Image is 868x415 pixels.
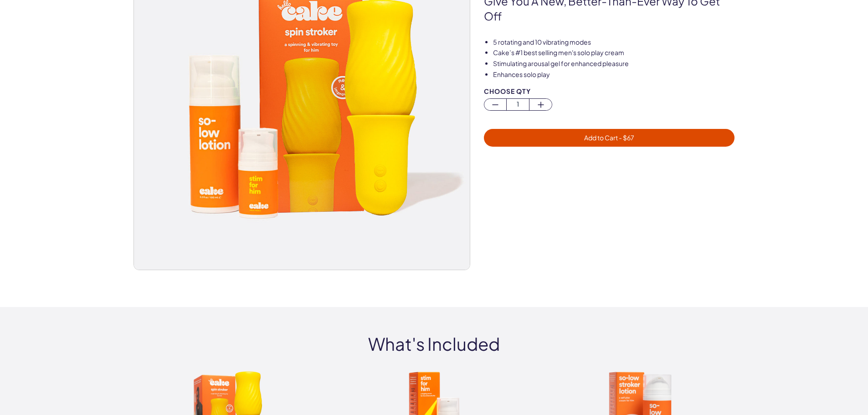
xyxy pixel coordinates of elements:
span: - $ 67 [618,133,634,142]
li: Cake’s #1 best selling men's solo play cream [493,48,735,57]
div: Choose Qty [484,88,735,95]
li: 5 rotating and 10 vibrating modes [493,38,735,47]
span: Add to Cart [584,133,634,142]
span: 1 [507,99,529,109]
li: Stimulating arousal gel for enhanced pleasure [493,59,735,68]
h2: What's Included [134,334,735,354]
button: Add to Cart - $67 [484,129,735,147]
li: Enhances solo play [493,70,735,79]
